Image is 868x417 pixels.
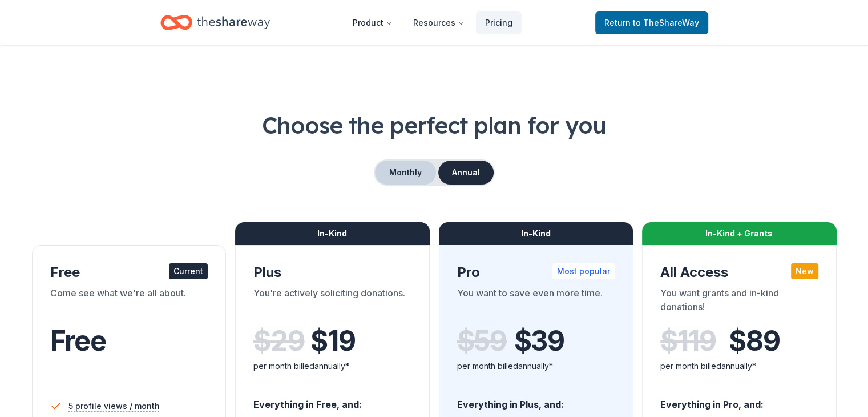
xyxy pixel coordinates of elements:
[253,286,411,318] div: You're actively soliciting donations.
[344,11,402,34] button: Product
[729,325,780,357] span: $ 89
[253,359,411,373] div: per month billed annually*
[660,286,818,318] div: You want grants and in-kind donations!
[253,388,411,412] div: Everything in Free, and:
[457,359,615,373] div: per month billed annually*
[375,161,436,185] button: Monthly
[660,359,818,373] div: per month billed annually*
[27,109,841,141] h1: Choose the perfect plan for you
[642,222,837,245] div: In-Kind + Grants
[169,263,208,279] div: Current
[310,325,355,357] span: $ 19
[438,161,494,185] button: Annual
[160,9,270,36] a: Home
[514,325,564,357] span: $ 39
[595,11,708,34] a: Returnto TheShareWay
[344,9,522,36] nav: Main
[604,16,699,30] span: Return
[50,286,208,318] div: Come see what we're all about.
[457,286,615,318] div: You want to save even more time.
[476,11,522,34] a: Pricing
[457,388,615,412] div: Everything in Plus, and:
[253,263,411,282] div: Plus
[50,324,106,358] span: Free
[457,263,615,282] div: Pro
[50,263,208,282] div: Free
[633,18,699,27] span: to TheShareWay
[235,222,430,245] div: In-Kind
[791,263,818,279] div: New
[68,399,160,413] span: 5 profile views / month
[660,263,818,282] div: All Access
[660,388,818,412] div: Everything in Pro, and:
[552,263,615,279] div: Most popular
[404,11,474,34] button: Resources
[439,222,633,245] div: In-Kind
